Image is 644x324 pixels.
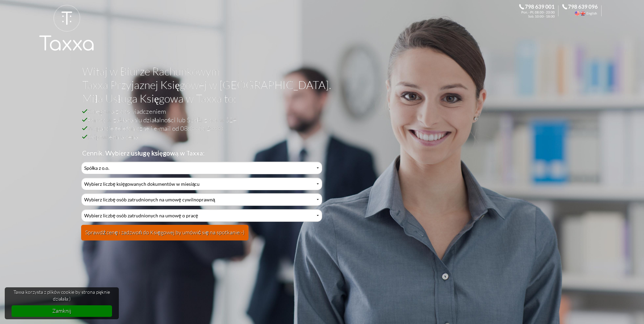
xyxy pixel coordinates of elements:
[81,225,249,240] button: Sprawdź cenę i zadzwoń do Księgowej by umówić się na spotkanie:-)
[12,305,112,317] a: dismiss cookie message
[81,162,322,245] div: Cennik Usług Księgowych Przyjaznej Księgowej w Biurze Rachunkowym Taxxa
[519,4,562,18] div: Zadzwoń do Księgowej. 798 639 001
[82,149,205,157] b: Cennik. Wybierz usługę księgową w Taxxa:
[5,287,119,319] div: cookieconsent
[82,107,554,157] h2: Księgowa z doświadczeniem Pomoc w zakładaniu działalności lub Spółki z o.o. w S24 Wsparcie telefo...
[562,4,605,18] div: Call the Accountant. 798 639 096
[82,65,554,107] h1: Witaj w Biurze Rachunkowym Taxxa Przyjaznej Księgowej w [GEOGRAPHIC_DATA]. Miła Usługa Księgowa w...
[12,289,112,302] span: Taxxa korzysta z plików cookie by strona pięknie działała:)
